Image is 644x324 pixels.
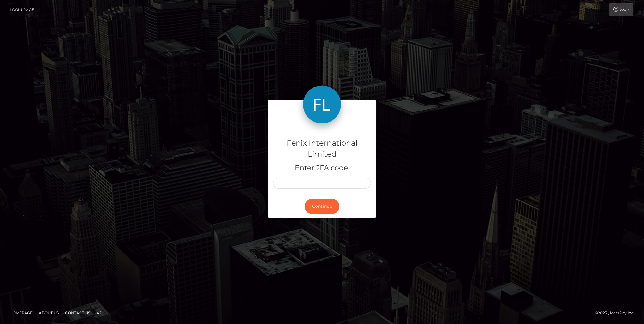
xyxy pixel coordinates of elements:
a: Login [609,3,633,16]
a: About Us [36,308,61,318]
a: Login Page [10,3,34,16]
a: API [94,308,106,318]
h4: Fenix International Limited [273,138,371,160]
button: Continue [305,199,339,214]
h5: Enter 2FA code: [273,163,371,173]
img: Fenix International Limited [303,86,341,123]
div: © 2025 , MassPay Inc. [595,309,639,316]
a: Homepage [7,308,35,318]
a: Contact Us [63,308,93,318]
